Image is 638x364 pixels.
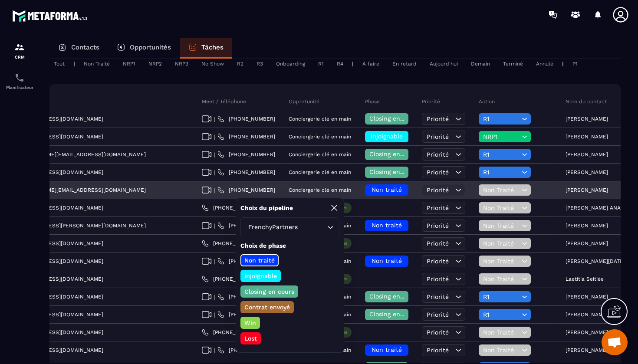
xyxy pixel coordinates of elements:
[483,187,520,193] span: Non Traité
[71,43,99,51] p: Contacts
[202,240,260,247] a: [PHONE_NUMBER]
[427,240,449,247] span: Priorité
[14,72,25,83] img: scheduler
[566,294,608,300] p: [PERSON_NAME]
[144,59,166,69] div: NRP2
[2,36,37,66] a: formationformationCRM
[427,347,449,354] span: Priorité
[2,66,37,96] a: schedulerschedulerPlanificateur
[369,311,419,318] span: Closing en cours
[299,223,325,232] input: Search for option
[372,346,402,353] span: Non traité
[566,258,625,264] p: [PERSON_NAME][DATE]
[217,222,275,229] a: [PHONE_NUMBER]
[388,59,421,69] div: En retard
[217,115,275,122] a: [PHONE_NUMBER]
[562,61,564,67] p: |
[566,151,608,157] p: [PERSON_NAME]
[180,38,232,59] a: Tâches
[427,204,449,211] span: Priorité
[427,169,449,176] span: Priorité
[202,98,246,105] p: Meet / Téléphone
[352,61,354,67] p: |
[214,134,215,140] span: |
[483,258,520,265] span: Non Traité
[483,275,520,282] span: Non Traité
[483,293,520,300] span: R1
[217,293,275,300] a: [PHONE_NUMBER]
[427,293,449,300] span: Priorité
[566,205,628,211] p: [PERSON_NAME] ANAMA
[201,43,224,51] p: Tâches
[369,115,419,122] span: Closing en cours
[289,187,351,193] p: Conciergerie clé en main
[214,258,215,265] span: |
[202,329,260,336] a: [PHONE_NUMBER]
[14,42,25,52] img: formation
[483,133,520,140] span: NRP1
[217,169,275,176] a: [PHONE_NUMBER]
[289,169,351,175] p: Conciergerie clé en main
[243,272,278,280] p: injoignable
[108,38,180,59] a: Opportunités
[73,61,75,67] p: |
[566,116,608,122] p: [PERSON_NAME]
[217,187,275,193] a: [PHONE_NUMBER]
[233,59,248,69] div: R2
[214,116,215,122] span: |
[289,116,351,122] p: Conciergerie clé en main
[2,55,37,59] p: CRM
[243,318,257,327] p: Win
[427,258,449,265] span: Priorité
[214,151,215,158] span: |
[532,59,558,69] div: Annulé
[79,59,114,69] div: Non Traité
[479,98,495,105] p: Action
[243,256,276,265] p: Non traité
[427,151,449,158] span: Priorité
[483,311,520,318] span: R1
[358,59,384,69] div: À faire
[217,133,275,140] a: [PHONE_NUMBER]
[243,334,258,343] p: Lost
[289,98,319,105] p: Opportunité
[566,240,608,246] p: [PERSON_NAME]
[427,133,449,140] span: Priorité
[171,59,193,69] div: NRP3
[2,85,37,90] p: Planificateur
[467,59,494,69] div: Demain
[332,59,348,69] div: R4
[243,303,291,312] p: Contrat envoyé
[197,59,228,69] div: No Show
[369,168,419,175] span: Closing en cours
[483,169,520,176] span: R1
[214,347,215,354] span: |
[427,329,449,336] span: Priorité
[217,311,275,318] a: [PHONE_NUMBER]
[483,240,520,247] span: Non Traité
[371,133,403,140] span: injoignable
[289,134,351,140] p: Conciergerie clé en main
[483,222,520,229] span: Non Traité
[272,59,309,69] div: Onboarding
[566,329,608,335] p: [PERSON_NAME]
[217,258,275,265] a: [PHONE_NUMBER]
[12,8,90,24] img: logo
[202,275,260,282] a: [PHONE_NUMBER]
[427,275,449,282] span: Priorité
[252,59,267,69] div: R3
[130,43,171,51] p: Opportunités
[246,223,299,232] span: FrenchyPartners
[422,98,440,105] p: Priorité
[427,187,449,193] span: Priorité
[214,312,215,318] span: |
[483,151,520,158] span: R1
[243,287,296,296] p: Closing en cours
[240,204,293,212] p: Choix du pipeline
[566,169,608,175] p: [PERSON_NAME]
[483,347,520,354] span: Non Traité
[240,242,339,250] p: Choix de phase
[240,217,339,237] div: Search for option
[483,329,520,336] span: Non Traité
[568,59,582,69] div: P1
